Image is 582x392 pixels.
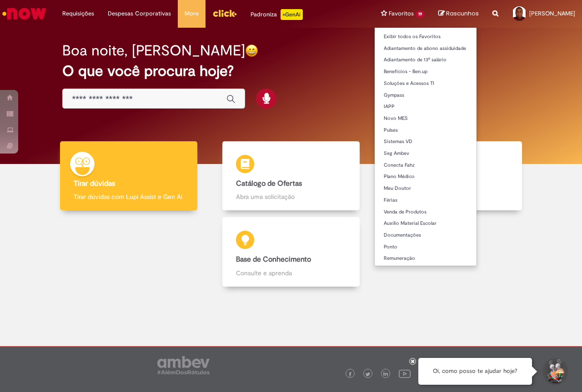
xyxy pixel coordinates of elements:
[108,9,171,18] span: Despesas Corporativas
[375,207,477,217] a: Venda de Produtos
[375,102,477,112] a: IAPP
[529,10,575,17] span: [PERSON_NAME]
[212,6,237,20] img: click_logo_yellow_360x200.png
[438,10,479,18] a: Rascunhos
[236,268,346,278] p: Consulte e aprenda
[375,32,477,42] a: Exibir todos os Favoritos
[210,141,372,211] a: Catálogo de Ofertas Abra uma solicitação
[62,9,94,18] span: Requisições
[446,9,479,18] span: Rascunhos
[157,356,210,374] img: logo_footer_ambev_rotulo_gray.png
[236,192,346,201] p: Abra uma solicitação
[366,372,370,377] img: logo_footer_twitter.png
[236,179,302,188] b: Catálogo de Ofertas
[375,44,477,54] a: Adiantamento de abono assiduidade
[48,217,534,287] a: Base de Conhecimento Consulte e aprenda
[74,179,115,188] b: Tirar dúvidas
[375,253,477,263] a: Remuneração
[375,67,477,77] a: Benefícios - Ben.up
[185,9,199,18] span: More
[48,141,210,211] a: Tirar dúvidas Tirar dúvidas com Lupi Assist e Gen Ai
[236,255,311,264] b: Base de Conhecimento
[62,43,245,59] h2: Boa noite, [PERSON_NAME]
[1,5,48,23] img: ServiceNow
[375,242,477,252] a: Ponto
[375,55,477,65] a: Adiantamento de 13º salário
[399,367,411,379] img: logo_footer_youtube.png
[389,9,414,18] span: Favoritos
[245,44,258,57] img: happy-face.png
[375,149,477,159] a: Seg Ambev
[375,160,477,170] a: Conecta Fahz
[372,141,534,211] a: Serviços de TI Encontre ajuda
[383,372,388,377] img: logo_footer_linkedin.png
[375,172,477,182] a: Plano Médico
[348,372,352,377] img: logo_footer_facebook.png
[375,137,477,147] a: Sistemas VD
[251,9,303,20] div: Padroniza
[375,230,477,240] a: Documentações
[281,9,303,20] p: +GenAi
[375,90,477,100] a: Gympass
[375,114,477,124] a: Novo MES
[62,63,519,79] h2: O que você procura hoje?
[541,358,568,385] button: Iniciar Conversa de Suporte
[375,125,477,135] a: Pulses
[74,192,184,201] p: Tirar dúvidas com Lupi Assist e Gen Ai
[375,218,477,228] a: Auxílio Material Escolar
[374,27,477,266] ul: Favoritos
[375,184,477,194] a: Meu Doutor
[416,10,425,18] span: 19
[418,358,532,385] div: Oi, como posso te ajudar hoje?
[375,195,477,205] a: Férias
[375,79,477,89] a: Soluções e Acessos TI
